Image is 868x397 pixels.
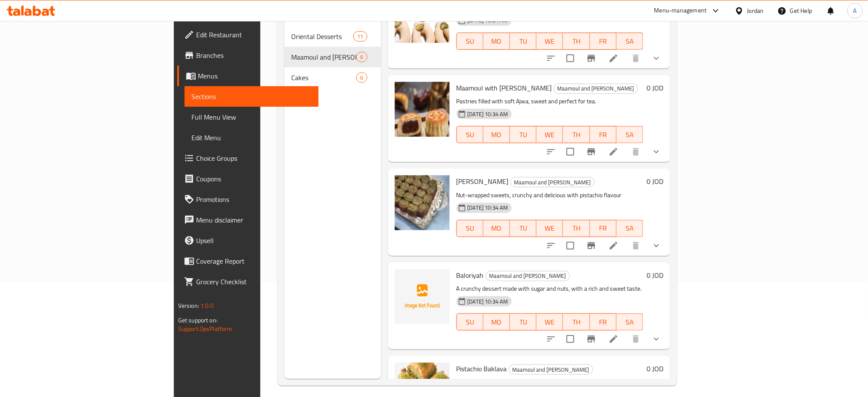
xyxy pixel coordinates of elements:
[291,31,353,42] span: Oriental Desserts
[177,45,319,66] a: Branches
[647,82,663,94] h6: 0 JOD
[651,334,662,344] svg: Show Choices
[354,33,367,41] span: 11
[353,31,367,42] div: items
[646,48,667,69] button: show more
[185,107,319,127] a: Full Menu View
[561,330,579,348] span: Select to update
[537,220,563,237] button: WE
[177,189,319,210] a: Promotions
[196,215,312,225] span: Menu disclaimer
[554,84,638,93] span: Maamoul and [PERSON_NAME]
[617,313,643,331] button: SA
[196,194,312,205] span: Promotions
[513,129,533,141] span: TU
[177,271,319,292] a: Grocery Checklist
[177,230,319,251] a: Upsell
[581,329,602,349] button: Branch-specific-item
[456,33,483,50] button: SU
[590,126,617,143] button: FR
[196,30,312,40] span: Edit Restaurant
[513,222,533,235] span: TU
[510,220,537,237] button: TU
[567,35,586,48] span: TH
[651,241,662,251] svg: Show Choices
[626,141,646,162] button: delete
[590,313,617,331] button: FR
[594,222,613,235] span: FR
[196,153,312,163] span: Choice Groups
[626,48,646,69] button: delete
[198,71,312,81] span: Menus
[509,364,593,375] div: Maamoul and Barazek
[647,175,663,187] h6: 0 JOD
[554,84,638,94] div: Maamoul and Barazek
[483,33,510,50] button: MO
[541,141,561,162] button: sort-choices
[561,237,579,255] span: Select to update
[608,334,619,344] a: Edit menu item
[395,175,450,230] img: Pistachio Mabroma
[464,204,512,212] span: [DATE] 10:34 AM
[617,33,643,50] button: SA
[651,53,662,63] svg: Show Choices
[456,96,644,107] p: Pastries filled with soft Ajwa, sweet and perfect for tea.
[567,316,586,328] span: TH
[196,256,312,266] span: Coverage Report
[191,91,312,102] span: Sections
[567,222,586,235] span: TH
[196,235,312,246] span: Upsell
[563,220,590,237] button: TH
[563,313,590,331] button: TH
[284,67,381,88] div: Cakes6
[284,26,381,47] div: Oriental Desserts11
[581,235,602,256] button: Branch-specific-item
[464,298,512,306] span: [DATE] 10:34 AM
[177,210,319,230] a: Menu disclaimer
[395,269,450,324] img: Baloriyah
[460,129,480,141] span: SU
[540,35,560,48] span: WE
[456,269,484,282] span: Baloriyah
[196,174,312,184] span: Coupons
[177,24,319,45] a: Edit Restaurant
[608,147,619,157] a: Edit menu item
[456,220,483,237] button: SU
[590,33,617,50] button: FR
[594,129,613,141] span: FR
[561,49,579,67] span: Select to update
[460,316,480,328] span: SU
[464,110,512,118] span: [DATE] 10:34 AM
[460,222,480,235] span: SU
[177,251,319,271] a: Coverage Report
[357,74,367,82] span: 6
[646,141,667,162] button: show more
[540,129,560,141] span: WE
[540,316,560,328] span: WE
[853,6,857,15] span: A
[513,35,533,48] span: TU
[581,48,602,69] button: Branch-specific-item
[178,300,199,311] span: Version:
[483,220,510,237] button: MO
[647,363,663,375] h6: 0 JOD
[561,143,579,161] span: Select to update
[456,362,507,375] span: Pistachio Baklava
[284,23,381,91] nav: Menu sections
[196,50,312,60] span: Branches
[191,132,312,143] span: Edit Menu
[178,315,218,326] span: Get support on:
[200,300,214,311] span: 1.0.0
[590,220,617,237] button: FR
[177,168,319,189] a: Coupons
[456,190,644,201] p: Nut-wrapped sweets, crunchy and delicious with pistachio flavour
[460,35,480,48] span: SU
[487,35,507,48] span: MO
[357,53,367,61] span: 6
[284,47,381,67] div: Maamoul and [PERSON_NAME]6
[651,147,662,157] svg: Show Choices
[581,141,602,162] button: Branch-specific-item
[291,52,356,62] div: Maamoul and Barazek
[646,235,667,256] button: show more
